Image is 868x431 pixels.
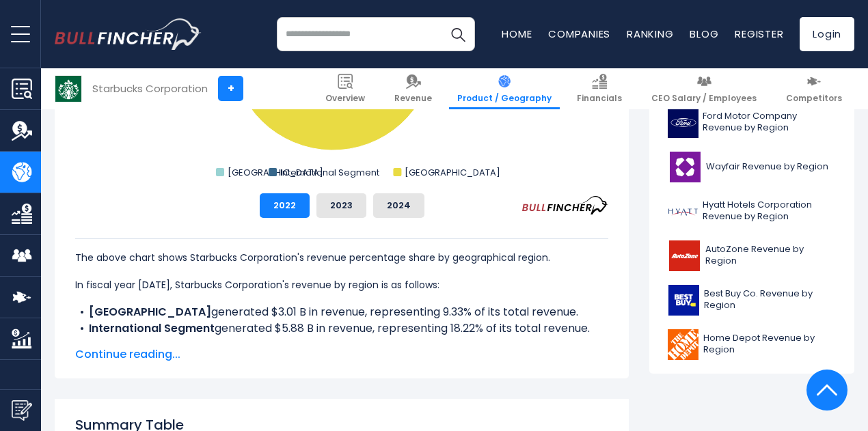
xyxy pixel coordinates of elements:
a: Product / Geography [449,68,560,109]
button: 2024 [373,193,424,218]
img: bullfincher logo [55,18,202,50]
text: [GEOGRAPHIC_DATA] [228,166,323,179]
a: Overview [317,68,373,109]
span: Revenue [394,93,432,104]
img: W logo [668,152,702,182]
a: CEO Salary / Employees [643,68,765,109]
img: HD logo [668,329,699,360]
a: Ranking [627,27,673,41]
img: BBY logo [668,285,700,316]
a: AutoZone Revenue by Region [660,237,844,275]
a: Financials [569,68,630,109]
a: Hyatt Hotels Corporation Revenue by Region [660,193,844,230]
p: The above chart shows Starbucks Corporation's revenue percentage share by geographical region. [75,249,608,266]
a: + [218,76,243,101]
button: 2022 [260,193,310,218]
img: F logo [668,107,699,138]
span: Best Buy Co. Revenue by Region [704,288,836,311]
span: AutoZone Revenue by Region [705,244,836,267]
span: CEO Salary / Employees [651,93,757,104]
text: [GEOGRAPHIC_DATA] [405,166,500,179]
img: SBUX logo [55,76,81,102]
span: Continue reading... [75,346,608,363]
a: Home Depot Revenue by Region [660,326,844,363]
a: Companies [548,27,610,41]
span: Product / Geography [457,93,552,104]
a: Revenue [386,68,440,109]
span: Ford Motor Company Revenue by Region [703,111,836,134]
button: 2023 [316,193,366,218]
text: International Segment [280,166,379,179]
img: AZO logo [668,240,701,271]
span: Competitors [786,93,842,104]
img: H logo [668,196,699,227]
p: In fiscal year [DATE], Starbucks Corporation's revenue by region is as follows: [75,277,608,293]
a: Login [800,17,854,51]
span: Wayfair Revenue by Region [706,161,828,173]
b: [GEOGRAPHIC_DATA] [89,304,211,320]
span: Financials [577,93,622,104]
li: generated $3.01 B in revenue, representing 9.33% of its total revenue. [75,304,608,320]
span: Hyatt Hotels Corporation Revenue by Region [703,199,836,223]
li: generated $5.88 B in revenue, representing 18.22% of its total revenue. [75,320,608,337]
a: Wayfair Revenue by Region [660,148,844,186]
a: Go to homepage [55,18,202,50]
a: Home [502,27,532,41]
a: Competitors [778,68,850,109]
div: Starbucks Corporation [92,81,208,96]
div: The for Starbucks Corporation is the [GEOGRAPHIC_DATA], which represents 72.45% of its total reve... [75,238,608,419]
a: Blog [690,27,718,41]
span: Overview [325,93,365,104]
span: Home Depot Revenue by Region [703,333,836,356]
button: Search [441,17,475,51]
a: Register [735,27,783,41]
a: Ford Motor Company Revenue by Region [660,104,844,141]
li: generated $23.37 B in revenue, representing 72.45% of its total revenue. [75,337,608,353]
b: [GEOGRAPHIC_DATA] [89,337,211,352]
a: Best Buy Co. Revenue by Region [660,281,844,319]
b: International Segment [89,320,215,336]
